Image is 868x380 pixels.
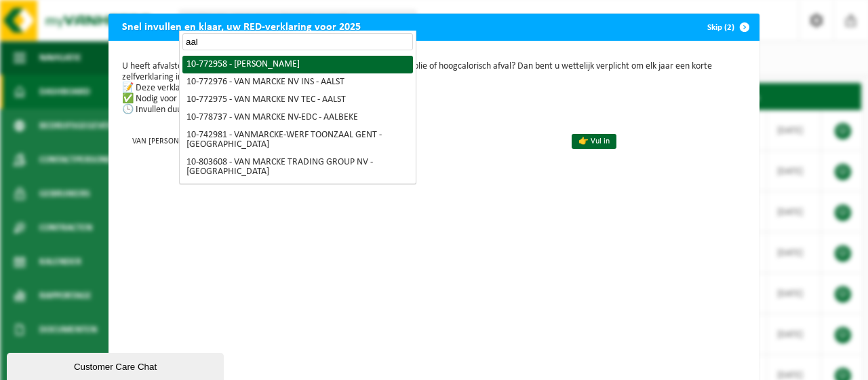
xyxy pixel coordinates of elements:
iframe: chat widget [7,350,226,380]
li: 10-772958 - [PERSON_NAME] [182,56,413,73]
p: U heeft afvalstoffen zoals voedingsafval, b-hout, biologisch slib, plantaardige olie of hoogcalor... [122,61,746,116]
button: Skip (2) [696,14,758,41]
li: 10-742981 - VANMARCKE-WERF TOONZAAL GENT - [GEOGRAPHIC_DATA] [182,126,413,154]
h2: Snel invullen en klaar, uw RED-verklaring voor 2025 [108,14,374,39]
li: 10-803608 - VAN MARCKE TRADING GROUP NV - [GEOGRAPHIC_DATA] [182,154,413,181]
td: VAN [PERSON_NAME] EDC NV - KORTRIJK [122,129,560,152]
li: 10-772976 - VAN MARCKE NV INS - AALST [182,73,413,91]
li: 10-772975 - VAN MARCKE NV TEC - AALST [182,91,413,109]
li: 10-778737 - VAN MARCKE NV-EDC - AALBEKE [182,109,413,126]
a: 👉 Vul in [572,134,616,149]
